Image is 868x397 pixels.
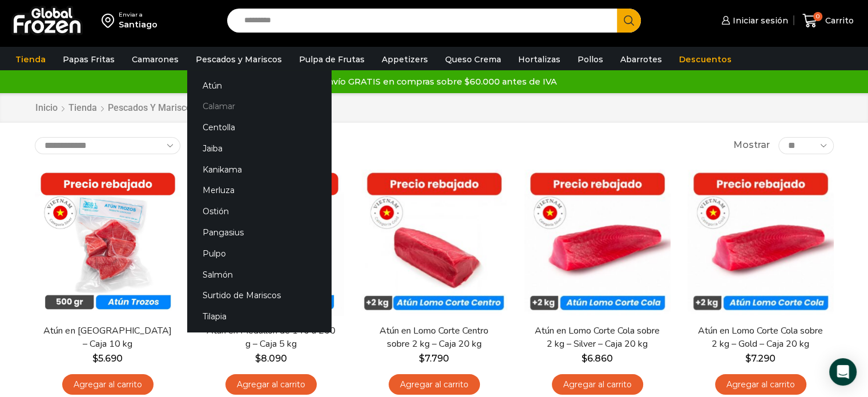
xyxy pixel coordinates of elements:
a: Pescados y Mariscos [107,102,196,115]
span: $ [419,353,425,364]
a: Agregar al carrito: “Atún en Lomo Corte Centro sobre 2 kg - Caja 20 kg” [389,374,480,395]
a: Ostión [187,201,331,222]
span: Iniciar sesión [730,15,788,26]
span: $ [255,353,261,364]
a: Pollos [572,49,609,70]
a: 0 Carrito [800,7,857,34]
bdi: 7.790 [419,353,449,364]
a: Agregar al carrito: “Atún en Medallón de 140 a 200 g - Caja 5 kg” [225,374,317,395]
div: Open Intercom Messenger [829,358,857,386]
a: Surtido de Mariscos [187,285,331,306]
span: Mostrar [733,139,770,152]
a: Appetizers [376,49,434,70]
div: Enviar a [119,11,158,19]
a: Atún [187,75,331,96]
a: Pangasius [187,222,331,243]
a: Atún en [GEOGRAPHIC_DATA] – Caja 10 kg [42,324,173,351]
a: Descuentos [673,49,737,70]
a: Camarones [126,49,184,70]
a: Agregar al carrito: “Atún en Lomo Corte Cola sobre 2 kg - Silver - Caja 20 kg” [552,374,643,395]
a: Iniciar sesión [718,9,788,32]
div: Santiago [119,19,158,30]
a: Agregar al carrito: “Atún en Lomo Corte Cola sobre 2 kg - Gold – Caja 20 kg” [715,374,806,395]
nav: Breadcrumb [35,102,225,115]
span: Carrito [822,15,854,26]
button: Search button [617,9,641,33]
bdi: 6.860 [582,353,613,364]
a: Merluza [187,180,331,201]
a: Kanikama [187,159,331,180]
a: Hortalizas [512,49,566,70]
a: Pescados y Mariscos [190,49,288,70]
span: 0 [813,12,822,21]
a: Atún en Medallón de 140 a 200 g – Caja 5 kg [205,324,336,351]
bdi: 8.090 [255,353,287,364]
a: Pulpa de Frutas [293,49,370,70]
span: $ [745,353,751,364]
a: Tilapia [187,306,331,327]
a: Salmón [187,264,331,285]
a: Abarrotes [615,49,668,70]
a: Pulpo [187,243,331,264]
a: Atún en Lomo Corte Centro sobre 2 kg – Caja 20 kg [368,324,499,351]
a: Atún en Lomo Corte Cola sobre 2 kg – Silver – Caja 20 kg [531,324,663,351]
a: Papas Fritas [57,49,120,70]
img: address-field-icon.svg [102,11,119,30]
select: Pedido de la tienda [35,137,180,154]
a: Centolla [187,117,331,138]
a: Tienda [68,102,98,115]
span: $ [582,353,587,364]
bdi: 5.690 [92,353,123,364]
a: Jaiba [187,138,331,159]
a: Agregar al carrito: “Atún en Trozos - Caja 10 kg” [62,374,154,395]
bdi: 7.290 [745,353,776,364]
a: Inicio [35,102,58,115]
a: Atún en Lomo Corte Cola sobre 2 kg – Gold – Caja 20 kg [695,324,826,351]
span: $ [92,353,98,364]
a: Calamar [187,96,331,117]
a: Queso Crema [439,49,507,70]
a: Tienda [10,49,51,70]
